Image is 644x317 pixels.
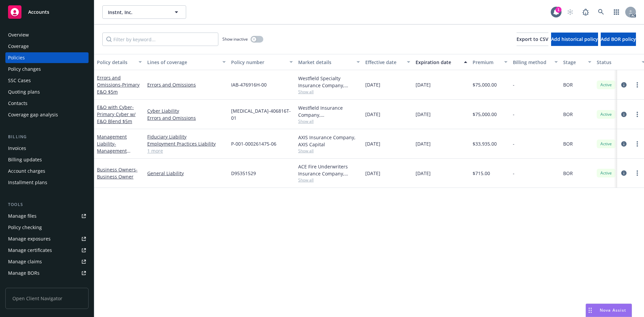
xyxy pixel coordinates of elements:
div: Drag to move [586,304,594,317]
div: Installment plans [8,177,47,188]
div: Contacts [8,98,28,109]
span: [DATE] [416,111,431,118]
div: Westfield Insurance Company, [GEOGRAPHIC_DATA] [298,104,360,118]
div: Status [597,59,638,66]
span: [DATE] [365,140,380,147]
span: $75,000.00 [473,81,497,88]
span: Show all [298,89,360,95]
div: SSC Cases [8,75,31,86]
a: Manage certificates [5,245,89,256]
div: Billing updates [8,154,42,165]
a: Coverage [5,41,89,52]
div: Coverage [8,41,29,52]
div: Manage claims [8,256,42,267]
a: circleInformation [620,140,628,148]
a: Management Liability [97,134,140,168]
div: Coverage gap analysis [8,109,58,120]
span: Instnt, Inc. [108,9,166,16]
div: Stage [563,59,584,66]
div: Manage BORs [8,268,40,278]
span: [DATE] [365,170,380,177]
div: Billing method [513,59,550,66]
button: Policy number [228,54,296,70]
a: Summary of insurance [5,279,89,290]
span: Add BOR policy [601,36,636,42]
div: Invoices [8,143,26,154]
button: Add BOR policy [601,33,636,46]
button: Add historical policy [551,33,598,46]
span: [DATE] [365,81,380,88]
a: Account charges [5,166,89,176]
div: Overview [8,30,29,40]
span: BOR [563,111,573,118]
span: - [513,170,515,177]
span: [DATE] [416,140,431,147]
span: $33,935.00 [473,140,497,147]
button: Expiration date [413,54,470,70]
span: Active [599,170,613,176]
a: Start snowing [563,5,577,19]
div: Summary of insurance [8,279,59,290]
a: Cyber Liability [147,107,226,114]
a: Billing updates [5,154,89,165]
a: Errors and Omissions [147,81,226,88]
span: Active [599,111,613,117]
a: Manage claims [5,256,89,267]
a: circleInformation [620,169,628,177]
div: Tools [5,201,89,208]
a: Coverage gap analysis [5,109,89,120]
a: circleInformation [620,110,628,118]
a: Errors and Omissions [147,114,226,121]
span: Export to CSV [517,36,548,42]
button: Market details [296,54,363,70]
a: Quoting plans [5,87,89,97]
div: Policy number [231,59,285,66]
div: AXIS Insurance Company, AXIS Capital [298,134,360,148]
span: Active [599,141,613,147]
a: Policy checking [5,222,89,233]
span: $75,000.00 [473,111,497,118]
a: Contacts [5,98,89,109]
div: Effective date [365,59,403,66]
a: Manage BORs [5,268,89,278]
span: - Primary Cyber w/ E&O Blend $5m [97,104,136,124]
span: BOR [563,140,573,147]
button: Premium [470,54,510,70]
span: [MEDICAL_DATA]-406816T-01 [231,107,293,121]
div: Policy checking [8,222,42,233]
div: Manage files [8,211,37,221]
button: Stage [560,54,594,70]
a: Fiduciary Liability [147,133,226,140]
a: more [633,169,641,177]
button: Billing method [510,54,560,70]
a: Accounts [5,3,89,21]
a: more [633,140,641,148]
a: Search [594,5,608,19]
span: - [513,140,515,147]
span: IAB-476916H-00 [231,81,267,88]
span: Show all [298,177,360,183]
span: $715.00 [473,170,490,177]
span: - [513,111,515,118]
span: - [513,81,515,88]
button: Instnt, Inc. [102,5,186,19]
div: Policies [8,52,25,63]
span: BOR [563,81,573,88]
button: Lines of coverage [145,54,228,70]
span: [DATE] [416,170,431,177]
a: Employment Practices Liability [147,140,226,147]
a: 1 more [147,147,226,154]
a: Manage exposures [5,233,89,244]
a: Overview [5,30,89,40]
button: Export to CSV [517,33,548,46]
span: Active [599,82,613,88]
a: Report a Bug [579,5,592,19]
a: Manage files [5,211,89,221]
div: Lines of coverage [147,59,218,66]
div: Manage certificates [8,245,52,256]
a: Errors and Omissions [97,74,140,95]
a: SSC Cases [5,75,89,86]
span: Accounts [28,9,49,15]
a: more [633,81,641,89]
